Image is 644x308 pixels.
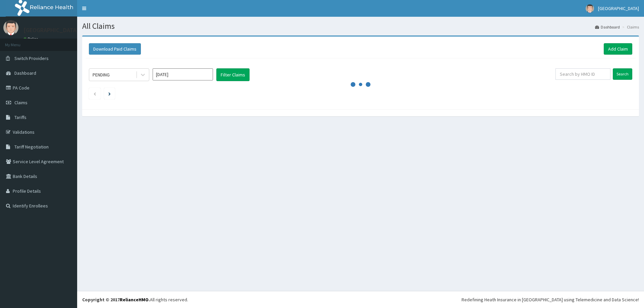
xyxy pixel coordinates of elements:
span: Claims [14,100,28,106]
img: User Image [586,4,594,13]
p: [GEOGRAPHIC_DATA] [23,27,79,33]
a: Add Claim [604,43,632,55]
span: Tariffs [14,114,26,120]
svg: audio-loading [351,74,371,95]
button: Filter Claims [216,68,250,81]
a: RelianceHMO [120,297,149,303]
a: Next page [108,90,111,97]
span: Tariff Negotiation [14,144,49,150]
li: Claims [621,24,639,30]
input: Search [613,68,632,80]
input: Search by HMO ID [555,68,610,80]
strong: Copyright © 2017 . [82,297,150,303]
h1: All Claims [82,22,639,30]
a: Previous page [93,90,96,97]
span: Switch Providers [14,55,49,61]
img: User Image [3,20,18,35]
footer: All rights reserved. [77,291,644,308]
span: [GEOGRAPHIC_DATA] [598,5,639,11]
a: Online [23,37,40,41]
input: Select Month and Year [153,68,213,80]
div: Redefining Heath Insurance in [GEOGRAPHIC_DATA] using Telemedicine and Data Science! [462,296,639,303]
span: Dashboard [14,70,36,76]
button: Download Paid Claims [89,43,141,55]
div: PENDING [93,71,110,78]
a: Dashboard [595,24,620,30]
